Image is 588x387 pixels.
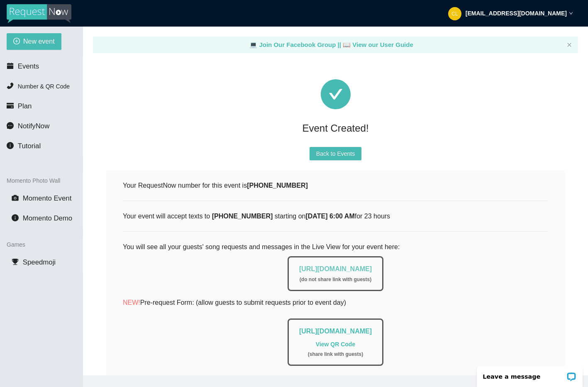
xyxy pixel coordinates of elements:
div: Event Created! [106,119,565,137]
span: laptop [343,41,351,48]
img: RequestNow [7,4,71,23]
a: [URL][DOMAIN_NAME] [299,328,372,335]
button: close [567,42,572,48]
b: [DATE] 6:00 AM [305,213,354,220]
span: Number & QR Code [18,83,70,90]
span: calendar [7,62,14,69]
span: plus-circle [13,38,20,46]
b: [PHONE_NUMBER] [247,182,308,189]
span: Speedmoji [23,258,56,266]
span: info-circle [12,214,19,221]
b: [PHONE_NUMBER] [212,213,273,220]
div: ( do not share link with guests ) [299,276,372,284]
button: Back to Events [310,147,361,160]
a: laptop View our User Guide [343,41,413,48]
span: Tutorial [18,142,41,150]
div: Your event will accept texts to starting on for 23 hours [123,211,548,221]
div: You will see all your guests' song requests and messages in the Live View for your event here: [123,242,548,376]
img: 71fd231b459e46701a55cef29275c810 [448,7,461,20]
span: info-circle [7,142,14,149]
span: Momento Demo [23,214,72,222]
div: ( share link with guests ) [299,350,372,358]
p: Pre-request Form: (allow guests to submit requests prior to event day) [123,297,548,308]
span: credit-card [7,102,14,109]
strong: [EMAIL_ADDRESS][DOMAIN_NAME] [466,10,567,17]
span: down [569,11,573,15]
span: check-circle [321,79,351,109]
span: Plan [18,102,32,110]
button: plus-circleNew event [7,33,61,50]
span: camera [12,194,19,201]
span: Events [18,62,39,70]
span: message [7,122,14,129]
a: [URL][DOMAIN_NAME] [299,265,372,272]
span: laptop [249,41,257,48]
span: New event [23,36,55,47]
span: Momento Event [23,194,72,202]
span: phone [7,82,14,89]
span: Your RequestNow number for this event is [123,182,308,189]
span: Back to Events [316,149,355,158]
span: trophy [12,258,19,265]
iframe: LiveChat chat widget [471,361,588,387]
span: NEW! [123,299,140,306]
a: View QR Code [316,341,355,348]
span: NotifyNow [18,122,49,130]
a: laptop Join Our Facebook Group || [249,41,343,48]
